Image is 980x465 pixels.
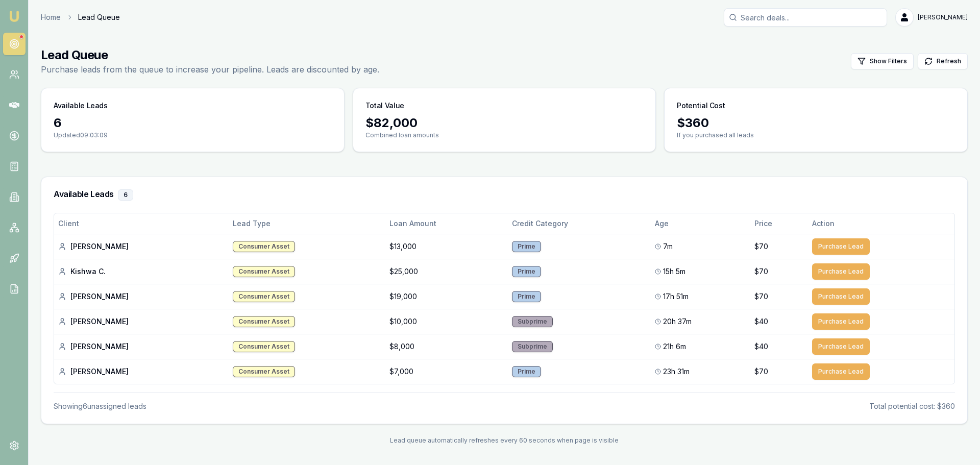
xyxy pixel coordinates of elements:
[365,131,644,139] p: Combined loan amounts
[808,213,954,234] th: Action
[385,259,508,284] td: $25,000
[41,12,120,22] nav: breadcrumb
[812,363,870,380] button: Purchase Lead
[54,101,108,111] h3: Available Leads
[754,241,768,252] span: $70
[512,341,553,352] div: Subprime
[41,47,379,63] h1: Lead Queue
[512,266,541,277] div: Prime
[233,266,295,277] div: Consumer Asset
[365,101,404,111] h3: Total Value
[724,8,887,27] input: Search deals
[754,291,768,302] span: $70
[754,316,768,327] span: $40
[512,241,541,252] div: Prime
[54,213,229,234] th: Client
[677,101,725,111] h3: Potential Cost
[385,309,508,334] td: $10,000
[663,241,673,252] span: 7m
[54,401,146,411] div: Showing 6 unassigned lead s
[663,266,685,277] span: 15h 5m
[754,341,768,352] span: $40
[512,366,541,377] div: Prime
[385,234,508,259] td: $13,000
[754,366,768,377] span: $70
[677,115,955,131] div: $ 360
[663,341,686,352] span: 21h 6m
[54,189,955,201] h3: Available Leads
[651,213,751,234] th: Age
[41,436,968,445] div: Lead queue automatically refreshes every 60 seconds when page is visible
[869,401,955,411] div: Total potential cost: $360
[365,115,644,131] div: $ 82,000
[233,291,295,302] div: Consumer Asset
[54,115,332,131] div: 6
[663,291,689,302] span: 17h 51m
[812,288,870,305] button: Purchase Lead
[78,12,120,22] span: Lead Queue
[385,213,508,234] th: Loan Amount
[385,359,508,384] td: $7,000
[118,189,133,201] div: 6
[508,213,651,234] th: Credit Category
[58,291,225,302] div: [PERSON_NAME]
[812,238,870,255] button: Purchase Lead
[58,266,225,277] div: Kishwa C.
[663,316,692,327] span: 20h 37m
[58,341,225,352] div: [PERSON_NAME]
[233,366,295,377] div: Consumer Asset
[58,241,225,252] div: [PERSON_NAME]
[812,263,870,280] button: Purchase Lead
[754,266,768,277] span: $70
[750,213,808,234] th: Price
[58,366,225,377] div: [PERSON_NAME]
[812,338,870,355] button: Purchase Lead
[512,291,541,302] div: Prime
[385,284,508,309] td: $19,000
[41,63,379,76] p: Purchase leads from the queue to increase your pipeline. Leads are discounted by age.
[233,341,295,352] div: Consumer Asset
[8,10,20,22] img: emu-icon-u.png
[385,334,508,359] td: $8,000
[229,213,385,234] th: Lead Type
[851,53,914,69] button: Show Filters
[663,366,690,377] span: 23h 31m
[233,316,295,327] div: Consumer Asset
[512,316,553,327] div: Subprime
[54,131,332,139] p: Updated 09:03:09
[677,131,955,139] p: If you purchased all leads
[918,13,968,21] span: [PERSON_NAME]
[233,241,295,252] div: Consumer Asset
[58,316,225,327] div: [PERSON_NAME]
[812,313,870,330] button: Purchase Lead
[918,53,968,69] button: Refresh
[41,12,61,22] a: Home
